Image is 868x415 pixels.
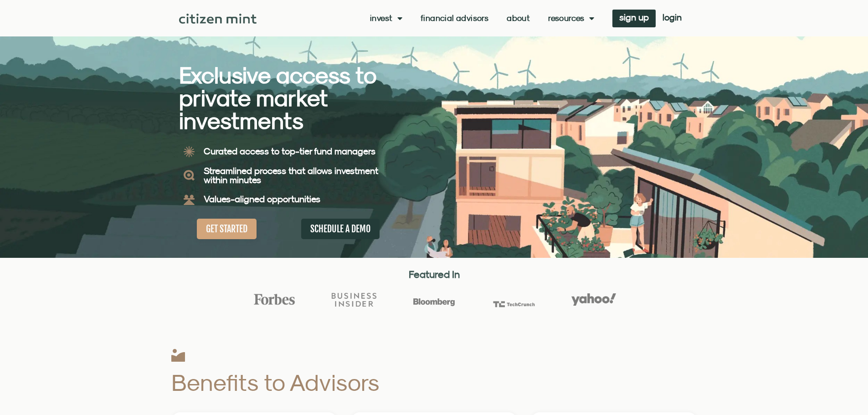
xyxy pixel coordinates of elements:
[409,268,460,280] strong: Featured In
[252,293,297,305] img: Forbes Logo
[421,14,488,23] a: Financial Advisors
[370,14,594,23] nav: Menu
[310,223,370,235] span: SCHEDULE A DEMO
[612,10,656,27] a: sign up
[204,194,320,204] b: Values-aligned opportunities
[171,371,515,394] h2: Benefits to Advisors
[179,14,257,24] img: Citizen Mint
[204,146,375,156] b: Curated access to top-tier fund managers
[507,14,530,23] a: About
[206,223,247,235] span: GET STARTED
[663,14,682,20] span: login
[370,14,402,23] a: Invest
[179,64,402,132] h2: Exclusive access to private market investments
[197,219,257,239] a: GET STARTED
[204,165,378,185] b: Streamlined process that allows investment within minutes
[548,14,594,23] a: Resources
[301,219,380,239] a: SCHEDULE A DEMO
[619,14,649,20] span: sign up
[656,10,688,27] a: login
